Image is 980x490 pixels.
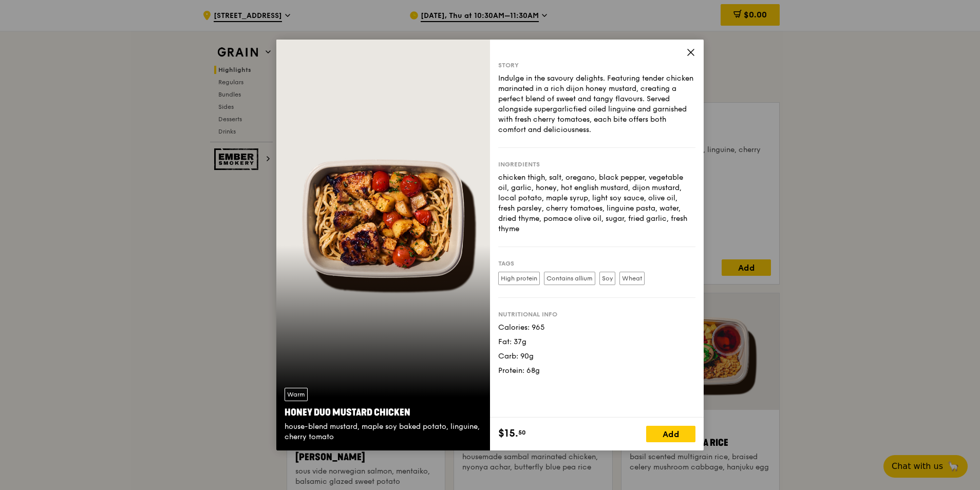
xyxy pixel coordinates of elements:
label: Soy [599,272,615,285]
div: chicken thigh, salt, oregano, black pepper, vegetable oil, garlic, honey, hot english mustard, di... [498,173,695,234]
span: $15. [498,426,518,441]
label: Wheat [619,272,645,285]
label: Contains allium [544,272,595,285]
div: Nutritional info [498,310,695,318]
div: Honey Duo Mustard Chicken [285,405,482,420]
div: Calories: 965 [498,323,695,333]
div: Protein: 68g [498,366,695,376]
label: High protein [498,272,540,285]
div: Tags [498,259,695,268]
div: Fat: 37g [498,337,695,347]
div: Story [498,61,695,69]
div: Indulge in the savoury delights. Featuring tender chicken marinated in a rich dijon honey mustard... [498,73,695,135]
div: Ingredients [498,160,695,168]
div: house-blend mustard, maple soy baked potato, linguine, cherry tomato [285,422,482,442]
div: Add [646,426,695,442]
span: 50 [518,428,526,437]
div: Carb: 90g [498,351,695,362]
div: Warm [285,388,308,401]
